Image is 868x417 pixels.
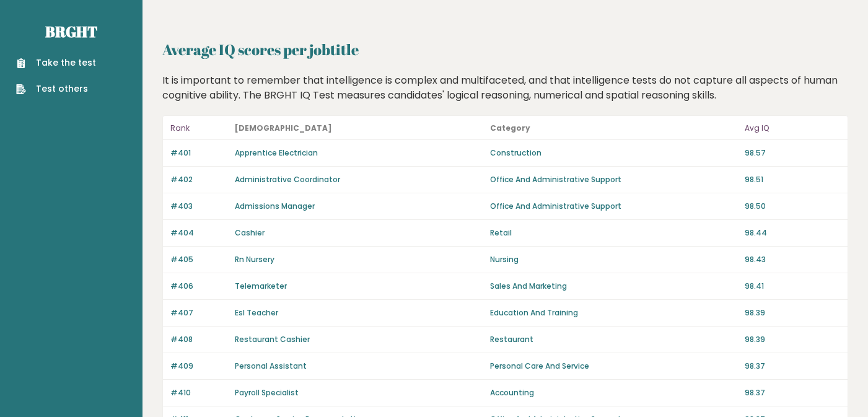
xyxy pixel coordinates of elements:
[490,281,738,292] p: Sales And Marketing
[235,281,287,291] a: Telemarketer
[235,254,274,265] a: Rn Nursery
[745,174,840,185] p: 98.51
[170,201,227,212] p: #403
[490,307,738,318] p: Education And Training
[490,361,738,372] p: Personal Care And Service
[745,334,840,345] p: 98.39
[170,281,227,292] p: #406
[490,387,738,398] p: Accounting
[490,123,530,133] b: Category
[16,82,96,95] a: Test others
[235,227,265,238] a: Cashier
[158,73,853,103] div: It is important to remember that intelligence is complex and multifaceted, and that intelligence ...
[490,174,738,185] p: Office And Administrative Support
[490,201,738,212] p: Office And Administrative Support
[235,334,310,345] a: Restaurant Cashier
[490,254,738,265] p: Nursing
[235,123,332,133] b: [DEMOGRAPHIC_DATA]
[170,387,227,398] p: #410
[170,307,227,318] p: #407
[170,254,227,265] p: #405
[170,147,227,159] p: #401
[235,387,299,398] a: Payroll Specialist
[745,361,840,372] p: 98.37
[170,334,227,345] p: #408
[45,22,97,42] a: Brght
[170,361,227,372] p: #409
[170,174,227,185] p: #402
[745,201,840,212] p: 98.50
[170,121,227,136] p: Rank
[745,227,840,239] p: 98.44
[745,307,840,318] p: 98.39
[745,387,840,398] p: 98.37
[235,174,340,185] a: Administrative Coordinator
[162,38,848,61] h2: Average IQ scores per jobtitle
[745,121,840,136] p: Avg IQ
[235,147,318,158] a: Apprentice Electrician
[235,361,307,371] a: Personal Assistant
[16,56,96,69] a: Take the test
[235,201,315,211] a: Admissions Manager
[490,227,738,239] p: Retail
[745,147,840,159] p: 98.57
[170,227,227,239] p: #404
[745,254,840,265] p: 98.43
[490,334,738,345] p: Restaurant
[490,147,738,159] p: Construction
[745,281,840,292] p: 98.41
[235,307,278,318] a: Esl Teacher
